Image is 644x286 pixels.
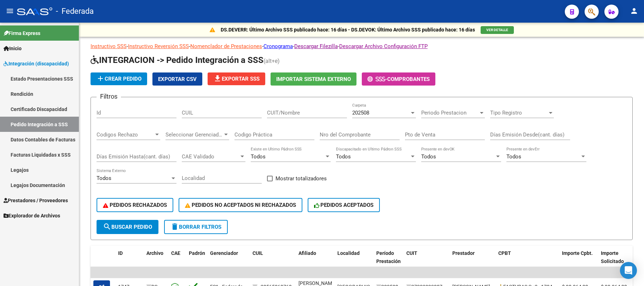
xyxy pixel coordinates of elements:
h3: Filtros [97,92,121,101]
span: Exportar SSS [213,76,260,82]
span: Crear Pedido [96,76,141,82]
a: Descargar Filezilla [294,43,338,49]
span: 202508 [352,110,369,116]
span: Firma Express [4,29,40,37]
a: Instructivo Reversión SSS [128,43,189,49]
span: Codigos Rechazo [97,132,154,138]
datatable-header-cell: CPBT [495,246,559,277]
span: CAE Validado [182,153,239,160]
p: DS.DEVERR: Último Archivo SSS publicado hace: 16 días - DS.DEVOK: Último Archivo SSS publicado ha... [221,26,475,34]
button: Buscar Pedido [97,220,158,234]
span: INTEGRACION -> Pedido Integración a SSS [91,55,263,65]
span: Buscar Pedido [103,224,152,230]
p: - - - - - [91,42,633,50]
span: VER DETALLE [486,28,508,32]
datatable-header-cell: Importe Solicitado [598,246,637,277]
span: CUIL [253,250,263,256]
span: Todos [506,153,521,160]
datatable-header-cell: Gerenciador [207,246,250,277]
div: Open Intercom Messenger [620,262,637,279]
datatable-header-cell: CAE [168,246,186,277]
span: CUIT [406,250,417,256]
a: Cronograma [263,43,293,49]
button: Importar Sistema Externo [271,72,356,86]
datatable-header-cell: CUIL [250,246,296,277]
datatable-header-cell: ID [115,246,144,277]
span: CAE [171,250,180,256]
span: Explorador de Archivos [4,212,60,220]
span: Mostrar totalizadores [275,174,327,183]
a: Instructivo SSS [91,43,127,49]
span: Importe Solicitado [601,250,624,264]
mat-icon: delete [170,222,179,231]
span: Importar Sistema Externo [276,76,351,82]
span: Exportar CSV [158,76,197,82]
button: PEDIDOS ACEPTADOS [308,198,380,212]
a: Descargar Archivo Configuración FTP [339,43,428,49]
span: - [367,76,387,82]
button: PEDIDOS NO ACEPTADOS NI RECHAZADOS [179,198,302,212]
span: Gerenciador [210,250,238,256]
datatable-header-cell: Importe Cpbt. [559,246,598,277]
span: (alt+e) [263,58,280,64]
span: Integración (discapacidad) [4,60,69,68]
datatable-header-cell: Afiliado [296,246,335,277]
button: VER DETALLE [481,26,514,34]
datatable-header-cell: Padrón [186,246,207,277]
span: CPBT [498,250,511,256]
button: PEDIDOS RECHAZADOS [97,198,173,212]
button: Exportar CSV [152,72,202,86]
span: PEDIDOS NO ACEPTADOS NI RECHAZADOS [185,202,296,208]
button: Exportar SSS [208,72,265,85]
span: Período Prestación [376,250,401,264]
mat-icon: menu [6,7,14,15]
mat-icon: search [103,222,111,231]
span: Borrar Filtros [170,224,221,230]
mat-icon: person [630,7,638,15]
button: Borrar Filtros [164,220,228,234]
button: Crear Pedido [91,72,147,85]
span: Prestador [452,250,475,256]
span: Localidad [337,250,360,256]
datatable-header-cell: Período Prestación [373,246,404,277]
datatable-header-cell: Archivo [144,246,168,277]
span: PEDIDOS RECHAZADOS [103,202,167,208]
datatable-header-cell: Localidad [335,246,373,277]
span: Todos [251,153,266,160]
span: ID [118,250,123,256]
a: Nomenclador de Prestaciones [190,43,262,49]
mat-icon: file_download [213,74,222,83]
span: Archivo [146,250,163,256]
span: PEDIDOS ACEPTADOS [314,202,374,208]
span: Todos [336,153,351,160]
span: Padrón [189,250,205,256]
button: -Comprobantes [362,72,435,86]
span: Comprobantes [387,76,430,82]
span: - Federada [56,4,94,19]
span: Importe Cpbt. [562,250,593,256]
span: Prestadores / Proveedores [4,197,68,204]
span: Tipo Registro [490,110,547,116]
datatable-header-cell: Prestador [449,246,495,277]
span: Todos [421,153,436,160]
span: Afiliado [298,250,316,256]
span: Inicio [4,45,22,52]
mat-icon: add [96,74,105,83]
span: Todos [97,175,111,181]
datatable-header-cell: CUIT [404,246,449,277]
span: Periodo Prestacion [421,110,478,116]
span: Seleccionar Gerenciador [166,132,223,138]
